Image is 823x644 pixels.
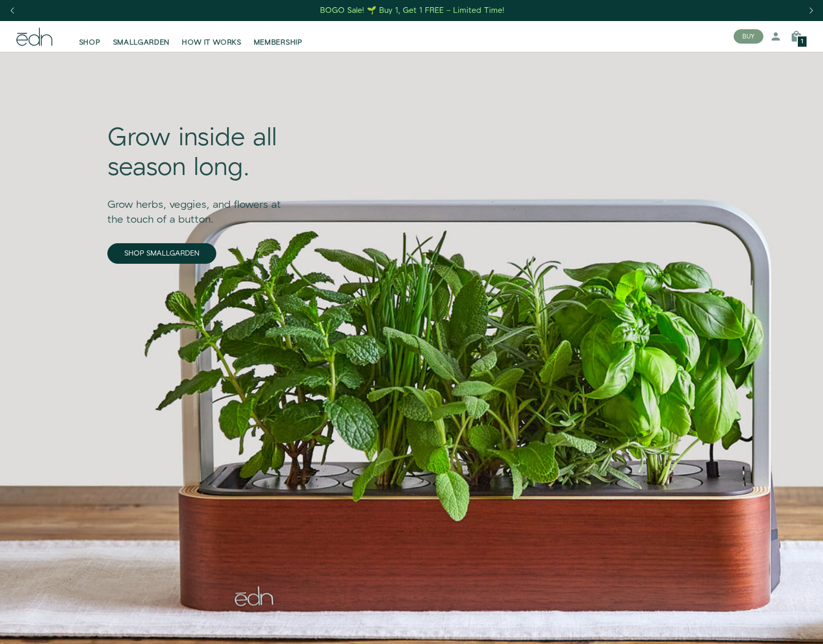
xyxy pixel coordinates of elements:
[689,613,813,639] iframe: Opens a widget where you can find more information
[107,243,216,264] a: SHOP SMALLGARDEN
[107,183,296,227] div: Grow herbs, veggies, and flowers at the touch of a button.
[182,37,241,48] span: HOW IT WORKS
[248,25,309,48] a: MEMBERSHIP
[73,25,107,48] a: SHOP
[79,37,101,48] span: SHOP
[320,5,504,16] div: BOGO Sale! 🌱 Buy 1, Get 1 FREE – Limited Time!
[254,37,303,48] span: MEMBERSHIP
[734,29,763,44] button: BUY
[801,39,803,45] span: 1
[107,124,296,183] div: Grow inside all season long.
[107,25,176,48] a: SMALLGARDEN
[320,3,506,18] a: BOGO Sale! 🌱 Buy 1, Get 1 FREE – Limited Time!
[176,25,247,48] a: HOW IT WORKS
[113,37,170,48] span: SMALLGARDEN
